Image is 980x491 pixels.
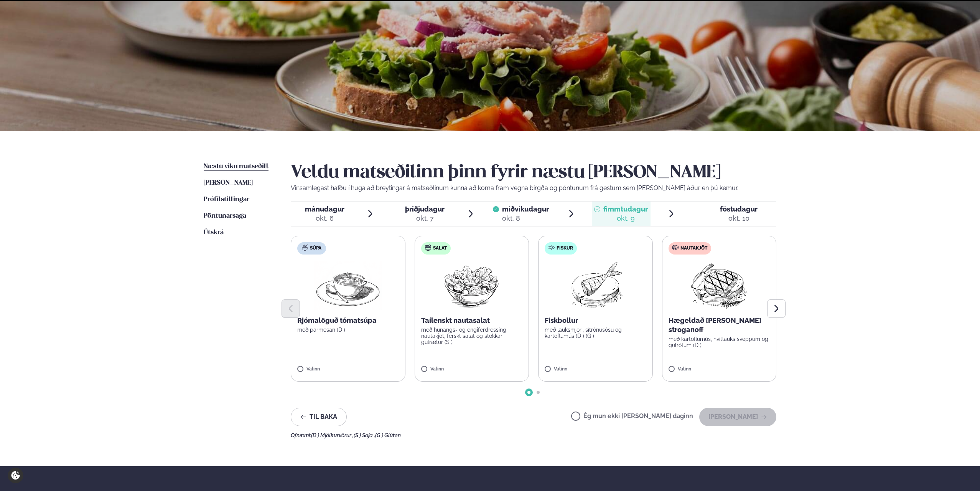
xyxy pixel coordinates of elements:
p: Rjómalöguð tómatsúpa [297,316,399,325]
img: beef.svg [672,245,679,251]
span: Go to slide 2 [537,391,540,394]
span: föstudagur [720,205,758,213]
div: okt. 7 [405,214,445,223]
p: með kartöflumús, hvítlauks sveppum og gulrótum (D ) [669,336,770,348]
p: Hægeldað [PERSON_NAME] stroganoff [669,316,770,334]
img: fish.svg [548,245,555,251]
a: Prófílstillingar [204,195,249,204]
span: mánudagur [305,205,344,213]
img: Soup.png [314,261,382,310]
p: með parmesan (D ) [297,327,399,333]
div: okt. 10 [720,214,758,223]
span: þriðjudagur [405,205,445,213]
span: fimmtudagur [603,205,648,213]
span: Nautakjöt [680,245,707,251]
span: [PERSON_NAME] [204,180,253,186]
img: Beef-Meat.png [685,261,753,310]
p: með hunangs- og engiferdressing, nautakjöt, ferskt salat og stökkar gulrætur (S ) [421,327,523,345]
a: [PERSON_NAME] [204,179,253,188]
span: (S ) Soja , [354,432,375,438]
div: okt. 9 [603,214,648,223]
a: Cookie settings [8,468,23,483]
span: Prófílstillingar [204,196,249,203]
span: miðvikudagur [502,205,549,213]
span: (G ) Glúten [375,432,401,438]
div: okt. 6 [305,214,344,223]
button: Til baka [291,408,347,426]
button: Next slide [767,299,786,318]
button: [PERSON_NAME] [699,408,776,426]
div: okt. 8 [502,214,549,223]
img: Salad.png [438,261,506,310]
span: Súpa [310,245,321,251]
h2: Veldu matseðilinn þinn fyrir næstu [PERSON_NAME] [291,162,776,184]
img: salad.svg [425,245,431,251]
p: með lauksmjöri, sítrónusósu og kartöflumús (D ) (G ) [545,327,646,339]
span: Fiskur [557,245,573,251]
span: Útskrá [204,229,224,236]
a: Næstu viku matseðill [204,162,268,171]
p: Vinsamlegast hafðu í huga að breytingar á matseðlinum kunna að koma fram vegna birgða og pöntunum... [291,184,776,193]
div: Ofnæmi: [291,432,776,438]
a: Útskrá [204,228,224,237]
p: Taílenskt nautasalat [421,316,523,325]
span: Næstu viku matseðill [204,163,268,170]
img: Fish.png [562,261,629,310]
span: Go to slide 1 [527,391,530,394]
span: Salat [433,245,447,251]
img: soup.svg [302,245,308,251]
span: (D ) Mjólkurvörur , [311,432,354,438]
p: Fiskbollur [545,316,646,325]
a: Pöntunarsaga [204,212,246,221]
span: Pöntunarsaga [204,213,246,219]
button: Previous slide [282,299,300,318]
